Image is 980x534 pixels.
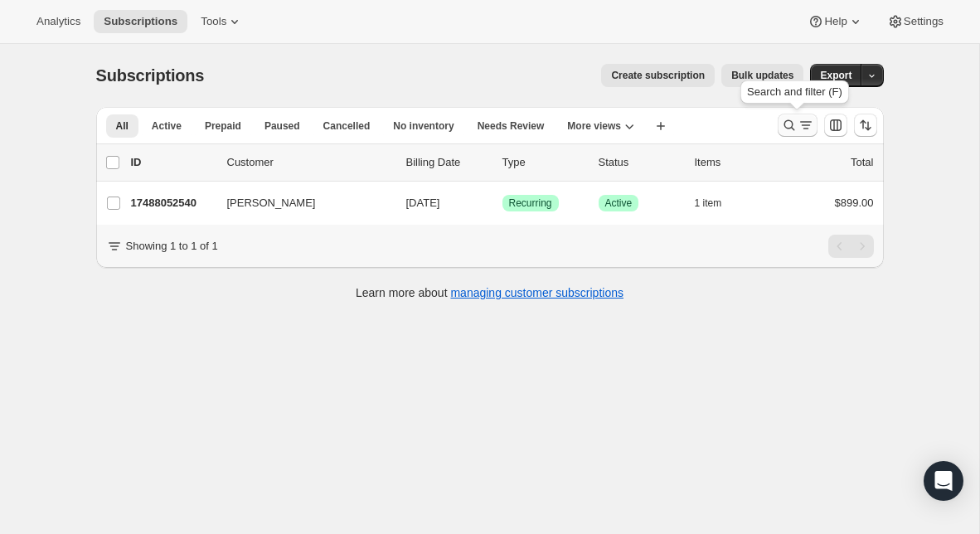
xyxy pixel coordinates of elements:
[131,154,874,171] div: IDCustomerBilling DateTypeStatusItemsTotal
[205,119,241,133] span: Prepaid
[904,15,944,28] span: Settings
[406,197,440,209] span: [DATE]
[877,10,953,33] button: Settings
[393,119,454,133] span: No inventory
[599,154,682,171] p: Status
[131,192,874,215] div: 17488052540[PERSON_NAME][DATE]SuccessRecurringSuccessActive1 item$899.00
[126,238,218,255] p: Showing 1 to 1 of 1
[557,114,644,138] button: More views
[191,10,253,33] button: Tools
[824,15,847,28] span: Help
[96,66,205,85] span: Subscriptions
[104,15,177,28] span: Subscriptions
[201,15,226,28] span: Tools
[27,10,90,33] button: Analytics
[810,64,861,87] button: Export
[227,195,316,211] span: [PERSON_NAME]
[611,69,705,82] span: Create subscription
[924,461,963,501] div: Open Intercom Messenger
[36,15,80,28] span: Analytics
[820,69,851,82] span: Export
[94,10,187,33] button: Subscriptions
[835,197,874,209] span: $899.00
[824,114,847,137] button: Customize table column order and visibility
[116,119,129,133] span: All
[509,197,552,210] span: Recurring
[217,190,383,216] button: [PERSON_NAME]
[854,114,877,137] button: Sort the results
[323,119,371,133] span: Cancelled
[851,154,873,171] p: Total
[601,64,715,87] button: Create subscription
[131,195,214,211] p: 17488052540
[605,197,633,210] span: Active
[478,119,545,133] span: Needs Review
[502,154,585,171] div: Type
[828,235,874,258] nav: Pagination
[356,284,623,301] p: Learn more about
[406,154,489,171] p: Billing Date
[695,197,722,210] span: 1 item
[798,10,873,33] button: Help
[450,286,623,299] a: managing customer subscriptions
[152,119,182,133] span: Active
[131,154,214,171] p: ID
[695,154,778,171] div: Items
[695,192,740,215] button: 1 item
[648,114,674,138] button: Create new view
[227,154,393,171] p: Customer
[778,114,817,137] button: Search and filter results
[731,69,793,82] span: Bulk updates
[264,119,300,133] span: Paused
[721,64,803,87] button: Bulk updates
[567,119,621,133] span: More views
